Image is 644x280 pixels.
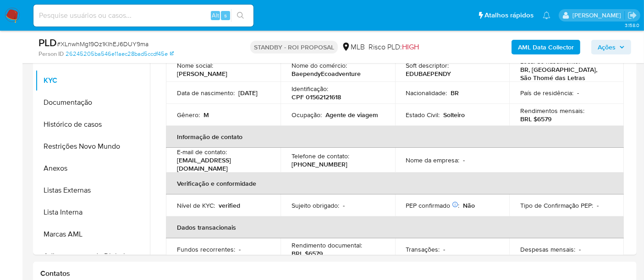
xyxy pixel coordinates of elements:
[39,35,57,50] b: PLD
[325,111,378,119] p: Agente de viagem
[166,172,624,194] th: Verificação e conformidade
[250,41,338,54] p: STANDBY - ROI PROPOSAL
[292,111,322,119] p: Ocupação :
[212,11,219,20] span: Alt
[35,245,150,267] button: Adiantamentos de Dinheiro
[463,156,465,164] p: -
[177,111,200,119] p: Gênero :
[520,245,575,253] p: Despesas mensais :
[520,201,593,210] p: Tipo de Confirmação PEP :
[177,61,213,70] p: Nome social :
[369,42,419,52] span: Risco PLD:
[66,50,174,58] a: 26245205ba546e11aec28bad5ccdf45e
[177,89,235,97] p: Data de nascimento :
[579,245,581,253] p: -
[239,245,241,253] p: -
[35,70,150,92] button: KYC
[292,201,339,210] p: Sujeito obrigado :
[406,201,460,210] p: PEP confirmado :
[33,10,253,22] input: Pesquise usuários ou casos...
[35,223,150,245] button: Marcas AML
[292,85,328,93] p: Identificação :
[402,42,419,52] span: HIGH
[177,70,227,78] p: [PERSON_NAME]
[341,42,365,52] div: MLB
[406,89,447,97] p: Nacionalidade :
[40,269,629,278] h1: Contatos
[406,61,449,70] p: Soft descriptor :
[166,126,624,148] th: Informação de contato
[518,40,574,54] b: AML Data Collector
[577,89,579,97] p: -
[177,245,235,253] p: Fundos recorrentes :
[35,92,150,113] button: Documentação
[224,11,227,20] span: s
[520,65,609,82] p: BR, [GEOGRAPHIC_DATA], São Thomé das Letras
[463,201,475,210] p: Não
[292,249,323,258] p: BRL $6579
[343,201,345,210] p: -
[238,89,258,97] p: [DATE]
[292,61,347,70] p: Nome do comércio :
[591,40,631,54] button: Ações
[219,201,240,210] p: verified
[35,157,150,179] button: Anexos
[512,40,580,54] button: AML Data Collector
[572,11,624,20] p: erico.trevizan@mercadopago.com.br
[520,115,551,123] p: BRL $6579
[520,89,573,97] p: País de residência :
[598,40,616,54] span: Ações
[406,156,460,164] p: Nome da empresa :
[166,216,624,238] th: Dados transacionais
[597,201,599,210] p: -
[39,50,64,58] b: Person ID
[520,107,584,115] p: Rendimentos mensais :
[451,89,459,97] p: BR
[177,201,215,210] p: Nível de KYC :
[627,11,637,20] a: Sair
[292,70,361,78] p: BaependyEcoadventure
[406,245,440,253] p: Transações :
[625,22,639,29] span: 3.158.0
[204,111,209,119] p: M
[35,201,150,223] button: Lista Interna
[484,11,534,20] span: Atalhos rápidos
[292,152,349,160] p: Telefone de contato :
[35,179,150,201] button: Listas Externas
[292,241,362,249] p: Rendimento documental :
[543,11,550,19] a: Notificações
[57,39,149,48] span: # XLnwhMg19Oz1KIhEJ6DUY9ma
[35,135,150,157] button: Restrições Novo Mundo
[292,160,347,168] p: [PHONE_NUMBER]
[406,70,451,78] p: EDUBAEPENDY
[177,156,266,172] p: [EMAIL_ADDRESS][DOMAIN_NAME]
[406,111,440,119] p: Estado Civil :
[444,245,446,253] p: -
[444,111,465,119] p: Solteiro
[292,93,341,101] p: CPF 01562121618
[35,113,150,135] button: Histórico de casos
[231,9,250,22] button: search-icon
[177,148,227,156] p: E-mail de contato :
